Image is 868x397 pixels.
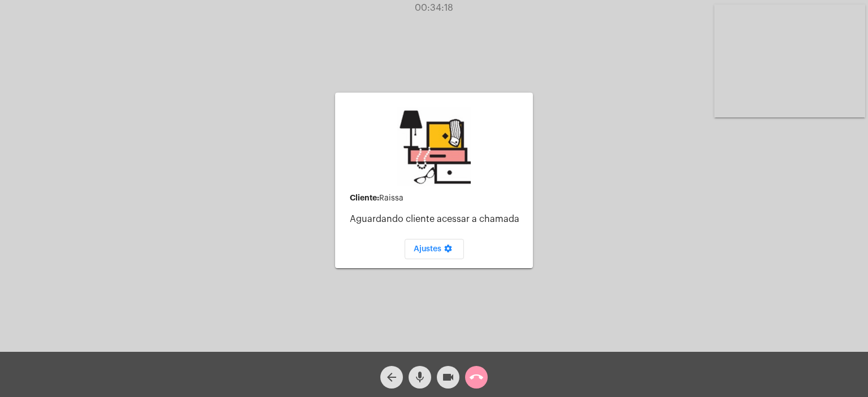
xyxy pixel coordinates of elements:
div: Raissa [350,194,524,203]
strong: Cliente: [350,194,379,202]
mat-icon: arrow_back [385,370,398,384]
mat-icon: call_end [470,370,483,384]
p: Aguardando cliente acessar a chamada [350,214,524,224]
mat-icon: mic [413,370,427,384]
mat-icon: videocam [441,370,455,384]
mat-icon: settings [441,244,455,258]
span: 00:34:18 [415,3,453,12]
span: Ajustes [414,245,455,253]
button: Ajustes [405,239,464,259]
img: b0638e37-6cf5-c2ab-24d1-898c32f64f7f.jpg [397,107,470,186]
